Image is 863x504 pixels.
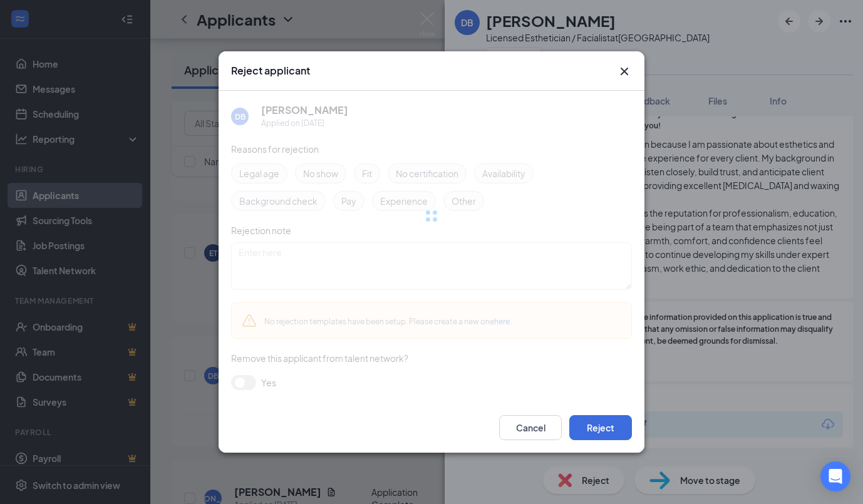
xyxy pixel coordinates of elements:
div: Open Intercom Messenger [820,461,850,491]
button: Reject [569,415,632,440]
svg: Cross [617,64,632,79]
button: Cancel [499,415,562,440]
h3: Reject applicant [231,64,310,78]
button: Close [617,64,632,79]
